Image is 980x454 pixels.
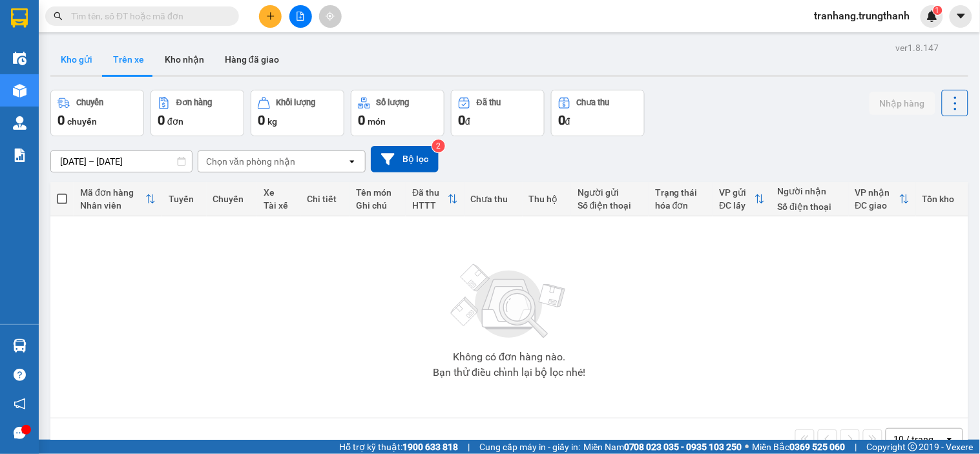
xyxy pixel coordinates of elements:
[565,116,570,127] span: đ
[319,5,342,28] button: aim
[529,194,565,204] div: Thu hộ
[80,187,145,198] div: Mã đơn hàng
[176,98,212,107] div: Đơn hàng
[357,200,400,211] div: Ghi chú
[13,116,26,130] img: warehouse-icon
[251,90,344,136] button: Khối lượng0kg
[259,5,282,28] button: plus
[855,440,857,454] span: |
[67,116,97,127] span: chuyến
[402,442,458,452] strong: 1900 633 818
[14,369,26,381] span: question-circle
[479,440,580,454] span: Cung cấp máy in - giấy in:
[377,98,410,107] div: Số lượng
[351,90,444,136] button: Số lượng0món
[778,201,842,212] div: Số điện thoại
[267,116,277,127] span: kg
[13,339,26,353] img: warehouse-icon
[13,149,26,162] img: solution-icon
[894,433,934,446] div: 10 / trang
[11,8,28,28] img: logo-vxr
[50,44,103,75] button: Kho gửi
[849,182,916,216] th: Toggle SortBy
[54,12,63,21] span: search
[453,352,565,362] div: Không có đơn hàng nào.
[577,98,610,107] div: Chưa thu
[923,194,962,204] div: Tồn kho
[258,112,265,128] span: 0
[347,156,357,167] svg: open
[804,8,921,24] span: tranhang.trungthanh
[326,12,335,21] span: aim
[855,187,899,198] div: VP nhận
[357,187,400,198] div: Tên món
[169,194,200,204] div: Tuyến
[206,155,295,168] div: Chọn văn phòng nhận
[406,182,464,216] th: Toggle SortBy
[80,200,145,211] div: Nhân viên
[583,440,742,454] span: Miền Nam
[71,9,224,23] input: Tìm tên, số ĐT hoặc mã đơn
[368,116,386,127] span: món
[51,151,192,172] input: Select a date range.
[76,98,103,107] div: Chuyến
[213,194,251,204] div: Chuyến
[433,367,585,378] div: Bạn thử điều chỉnh lại bộ lọc nhé!
[950,5,972,28] button: caret-down
[103,44,154,75] button: Trên xe
[578,200,642,211] div: Số điện thoại
[558,112,565,128] span: 0
[50,90,144,136] button: Chuyến0chuyến
[908,442,917,451] span: copyright
[276,98,316,107] div: Khối lượng
[14,427,26,439] span: message
[451,90,545,136] button: Đã thu0đ
[158,112,165,128] span: 0
[465,116,470,127] span: đ
[578,187,642,198] div: Người gửi
[955,10,967,22] span: caret-down
[458,112,465,128] span: 0
[790,442,846,452] strong: 0369 525 060
[339,440,458,454] span: Hỗ trợ kỹ thuật:
[468,440,470,454] span: |
[358,112,365,128] span: 0
[855,200,899,211] div: ĐC giao
[477,98,501,107] div: Đã thu
[719,200,754,211] div: ĐC lấy
[624,442,742,452] strong: 0708 023 035 - 0935 103 250
[870,92,935,115] button: Nhập hàng
[412,200,447,211] div: HTTT
[151,90,244,136] button: Đơn hàng0đơn
[655,187,706,198] div: Trạng thái
[944,434,955,444] svg: open
[896,41,939,55] div: ver 1.8.147
[154,44,214,75] button: Kho nhận
[13,84,26,98] img: warehouse-icon
[444,256,574,347] img: svg+xml;base64,PHN2ZyBjbGFzcz0ibGlzdC1wbHVnX19zdmciIHhtbG5zPSJodHRwOi8vd3d3LnczLm9yZy8yMDAwL3N2Zy...
[214,44,289,75] button: Hàng đã giao
[432,139,445,152] sup: 2
[266,12,275,21] span: plus
[289,5,312,28] button: file-add
[753,440,846,454] span: Miền Bắc
[296,12,305,21] span: file-add
[57,112,65,128] span: 0
[471,194,516,204] div: Chưa thu
[935,6,940,15] span: 1
[719,187,754,198] div: VP gửi
[412,187,447,198] div: Đã thu
[264,187,294,198] div: Xe
[14,398,26,410] span: notification
[745,444,749,449] span: ⚪️
[551,90,645,136] button: Chưa thu0đ
[926,10,938,22] img: icon-new-feature
[371,146,439,172] button: Bộ lọc
[933,6,943,15] sup: 1
[167,116,183,127] span: đơn
[713,182,771,216] th: Toggle SortBy
[307,194,343,204] div: Chi tiết
[264,200,294,211] div: Tài xế
[13,52,26,65] img: warehouse-icon
[778,186,842,196] div: Người nhận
